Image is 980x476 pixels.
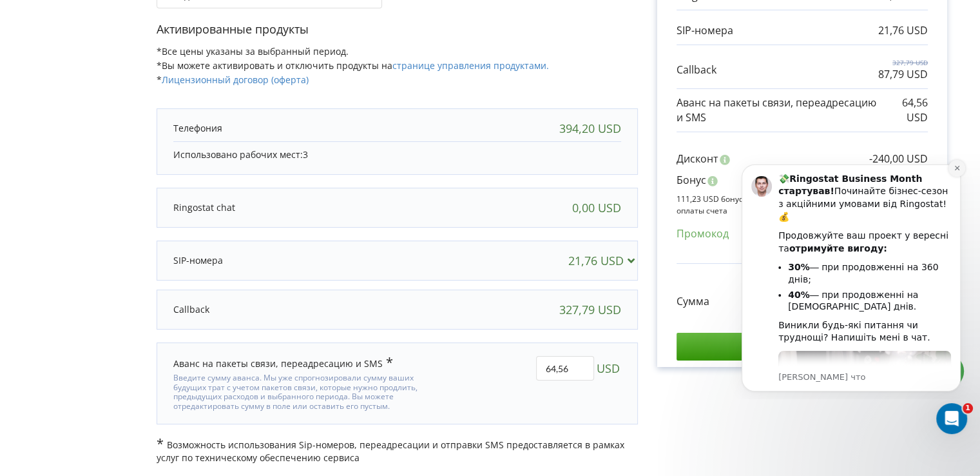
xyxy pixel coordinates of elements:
p: 111,23 USD бонусов станут доступны через 270 дней после оплаты счета [677,193,928,215]
p: SIP-номера [677,23,733,38]
p: Телефония [173,122,222,135]
p: 87,79 USD [878,67,928,82]
span: 1 [963,403,973,413]
div: 0,00 USD [572,201,621,214]
span: *Вы можете активировать и отключить продукты на [157,59,549,72]
p: Бонус [677,173,706,188]
p: Промокод [677,226,729,241]
a: Лицензионный договор (оферта) [162,74,309,86]
div: Введите сумму аванса. Мы уже спрогнозировали сумму ваших будущих трат с учетом пакетов связи, кот... [173,370,447,411]
p: Callback [173,303,209,316]
p: Возможность использования Sip-номеров, переадресации и отправки SMS предоставляется в рамках услу... [157,437,638,464]
p: Дисконт [677,152,718,166]
iframe: Intercom notifications сообщение [722,153,980,399]
div: 21,76 USD [568,254,640,267]
div: 327,79 USD [559,303,621,316]
p: Активированные продукты [157,21,638,38]
span: USD [597,356,620,381]
p: Аванс на пакеты связи, переадресацию и SMS [677,95,883,125]
span: 3 [303,148,308,161]
p: 21,76 USD [878,23,928,38]
p: -240,00 USD [869,152,928,166]
iframe: Intercom live chat [936,403,967,434]
span: *Все цены указаны за выбранный период. [157,45,349,57]
p: 64,56 USD [883,95,928,125]
p: Сумма [677,294,709,309]
div: Аванс на пакеты связи, переадресацию и SMS [173,356,393,370]
input: Перейти к оплате [677,333,928,360]
p: 327,79 USD [878,58,928,67]
div: 394,20 USD [559,122,621,135]
a: странице управления продуктами. [392,59,549,72]
p: Callback [677,63,716,77]
p: SIP-номера [173,254,223,267]
p: Использовано рабочих мест: [173,148,621,161]
p: Ringostat chat [173,201,235,214]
